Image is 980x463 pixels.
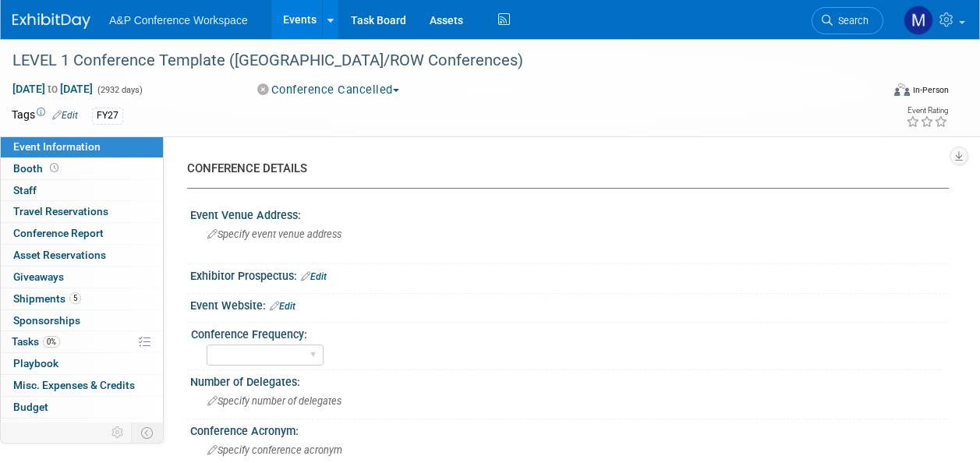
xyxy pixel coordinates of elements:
a: Misc. Expenses & Credits [1,375,163,396]
span: Booth [13,162,62,175]
div: LEVEL 1 Conference Template ([GEOGRAPHIC_DATA]/ROW Conferences) [7,47,869,75]
a: Playbook [1,353,163,374]
span: Sponsorships [13,314,80,327]
td: Tags [12,107,78,125]
div: Conference Frequency: [191,323,942,342]
div: In-Person [912,84,949,96]
span: Specify event venue address [207,228,341,240]
a: ROI, Objectives & ROO [1,419,163,440]
span: Shipments [13,292,81,305]
div: Conference Acronym: [190,419,949,439]
span: Playbook [13,357,58,369]
span: to [45,83,60,95]
span: Tasks [12,335,60,348]
div: CONFERENCE DETAILS [187,161,937,177]
img: Format-Inperson.png [894,83,910,96]
div: Event Rating [906,107,948,115]
td: Toggle Event Tabs [132,422,164,443]
td: Personalize Event Tab Strip [104,422,132,443]
span: Conference Report [13,227,104,239]
a: Shipments5 [1,288,163,309]
a: Event Information [1,136,163,157]
span: 5 [69,292,81,304]
span: ROI, Objectives & ROO [13,422,118,435]
span: (2932 days) [96,85,143,95]
span: Travel Reservations [13,205,108,217]
a: Asset Reservations [1,245,163,266]
a: Conference Report [1,223,163,244]
span: Specify conference acronym [207,444,342,456]
div: Number of Delegates: [190,370,949,390]
span: [DATE] [DATE] [12,82,94,96]
div: Event Venue Address: [190,203,949,223]
span: Budget [13,401,48,413]
a: Tasks0% [1,331,163,352]
img: Matt Hambridge [904,5,933,35]
a: Sponsorships [1,310,163,331]
a: Search [812,7,883,34]
span: Asset Reservations [13,249,106,261]
a: Edit [270,301,295,312]
a: Edit [52,110,78,121]
a: Giveaways [1,267,163,288]
div: Event Website: [190,294,949,314]
span: Misc. Expenses & Credits [13,379,135,391]
div: FY27 [92,108,123,124]
span: Booth not reserved yet [47,162,62,174]
img: ExhibitDay [12,13,90,29]
a: Booth [1,158,163,179]
a: Budget [1,397,163,418]
span: Giveaways [13,270,64,283]
div: Exhibitor Prospectus: [190,264,949,285]
div: Event Format [812,81,949,104]
button: Conference Cancelled [252,82,405,98]
span: A&P Conference Workspace [109,14,248,27]
span: Event Information [13,140,101,153]
span: Specify number of delegates [207,395,341,407]
a: Travel Reservations [1,201,163,222]
span: 0% [43,336,60,348]
a: Staff [1,180,163,201]
span: Staff [13,184,37,196]
span: Search [833,15,869,27]
a: Edit [301,271,327,282]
